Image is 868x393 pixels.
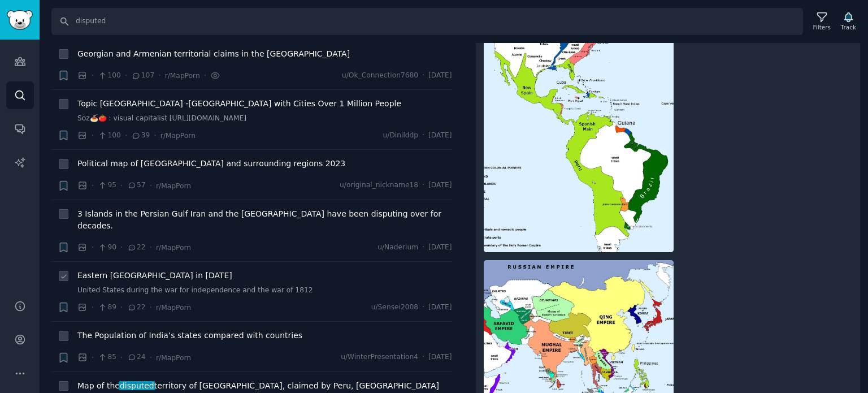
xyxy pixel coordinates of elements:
span: 95 [98,180,116,191]
span: [DATE] [428,352,452,362]
a: Soz🍝🍅 : visual capitalist [URL][DOMAIN_NAME] [77,114,452,124]
span: · [120,352,123,364]
span: 107 [131,71,154,81]
a: Georgian and Armenian territorial claims in the [GEOGRAPHIC_DATA] [77,48,350,60]
span: · [158,70,160,81]
span: · [422,131,424,141]
span: r/MapPorn [156,244,191,252]
span: · [150,180,152,192]
span: · [92,301,94,313]
a: Political map of [GEOGRAPHIC_DATA] and surrounding regions 2023 [77,158,345,170]
span: 39 [131,131,150,141]
span: · [125,129,127,141]
span: [DATE] [428,131,452,141]
span: 57 [127,180,146,191]
span: · [422,352,424,362]
span: [DATE] [428,243,452,253]
span: · [154,129,156,141]
a: Topic [GEOGRAPHIC_DATA] -[GEOGRAPHIC_DATA] with Cities Over 1 Million People [77,98,401,110]
span: 85 [98,352,116,362]
span: [DATE] [428,180,452,191]
img: GummySearch logo [7,10,33,30]
span: r/MapPorn [160,132,196,140]
div: Filters [813,23,831,31]
span: 22 [127,243,146,253]
span: 100 [98,71,121,81]
span: · [92,70,94,81]
span: u/original_nickname18 [340,180,418,191]
span: · [150,352,152,364]
span: · [422,303,424,313]
span: · [125,70,127,81]
span: 24 [127,352,146,362]
span: u/WinterPresentation4 [341,352,418,362]
span: · [150,241,152,253]
span: r/MapPorn [165,72,200,80]
span: · [150,301,152,313]
span: disputed [119,381,155,390]
span: [DATE] [428,71,452,81]
div: Track [841,23,856,31]
span: r/MapPorn [156,304,191,312]
a: United States during the war for independence and the war of 1812 [77,286,452,296]
span: u/Ok_Connection7680 [342,71,418,81]
span: [DATE] [428,303,452,313]
span: · [120,301,123,313]
a: Eastern [GEOGRAPHIC_DATA] in [DATE] [77,270,232,282]
span: · [422,243,424,253]
span: · [92,352,94,364]
span: · [422,180,424,191]
span: · [92,129,94,141]
span: · [92,180,94,192]
span: 100 [98,131,121,141]
span: 90 [98,243,116,253]
span: r/MapPorn [156,182,191,190]
span: 22 [127,303,146,313]
span: · [422,71,424,81]
span: r/MapPorn [156,354,191,362]
span: u/Naderium [377,243,418,253]
a: 3 Islands in the Persian Gulf Iran and the [GEOGRAPHIC_DATA] have been disputing over for decades. [77,208,452,232]
span: · [92,241,94,253]
a: The Population of India’s states compared with countries [77,330,302,342]
span: · [204,70,206,81]
span: u/Sensei2008 [371,303,418,313]
span: · [120,180,123,192]
span: · [120,241,123,253]
span: 89 [98,303,116,313]
span: u/Dinilddp [383,131,419,141]
input: Search Keyword [51,8,803,35]
button: Track [837,10,860,33]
